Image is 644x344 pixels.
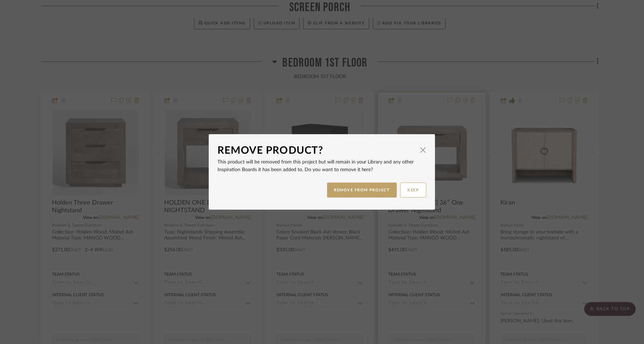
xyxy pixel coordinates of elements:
button: REMOVE FROM PROJECT [327,183,397,198]
button: Close [416,143,430,157]
p: This product will be removed from this project but will remain in your Library and any other Insp... [217,158,427,174]
dialog-header: Remove Product? [217,143,427,158]
button: KEEP [400,183,427,198]
div: Remove Product? [217,143,416,158]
